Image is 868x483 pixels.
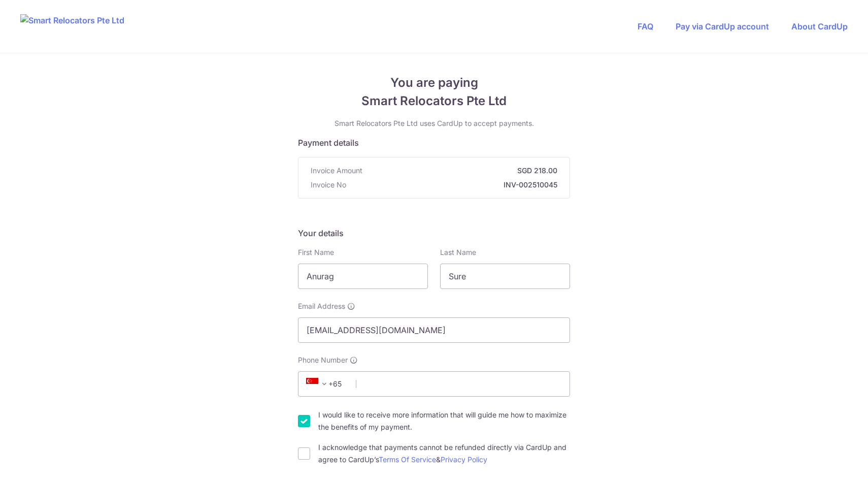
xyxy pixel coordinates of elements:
a: Pay via CardUp account [676,21,769,31]
span: You are paying [298,74,570,92]
strong: INV-002510045 [350,180,557,190]
span: Smart Relocators Pte Ltd [298,92,570,110]
span: Email Address [298,301,345,311]
input: Last name [440,264,570,289]
strong: SGD 218.00 [366,166,557,176]
input: First name [298,264,428,289]
span: Invoice Amount [311,166,362,176]
span: Phone Number [298,355,348,365]
span: +65 [306,378,330,390]
span: Invoice No [311,180,346,190]
h5: Payment details [298,137,570,149]
label: I acknowledge that payments cannot be refunded directly via CardUp and agree to CardUp’s & [318,441,570,466]
a: Terms Of Service [379,455,436,464]
label: Last Name [440,247,476,257]
label: I would like to receive more information that will guide me how to maximize the benefits of my pa... [318,409,570,433]
p: Smart Relocators Pte Ltd uses CardUp to accept payments. [298,118,570,128]
a: About CardUp [791,21,848,31]
a: FAQ [638,21,653,31]
input: Email address [298,317,570,343]
a: Privacy Policy [441,455,487,464]
iframe: Opens a widget where you can find more information [803,453,858,478]
span: +65 [303,378,349,390]
h5: Your details [298,227,570,239]
label: First Name [298,247,334,257]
